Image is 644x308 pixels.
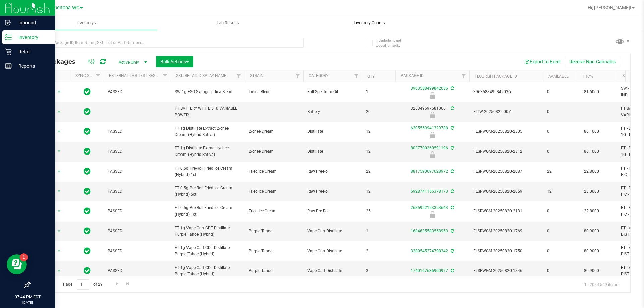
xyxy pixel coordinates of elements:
[175,185,240,198] span: FT 0.5g Pre-Roll Fried Ice Cream (Hybrid) 5ct
[16,16,157,30] a: Inventory
[250,73,264,78] a: Strain
[450,249,454,253] span: Sync from Compliance System
[473,148,539,155] span: FLSRWGM-20250820-2312
[450,106,454,111] span: Sync from Compliance System
[84,206,91,216] span: In Sync
[55,266,63,276] span: select
[581,246,602,256] span: 80.9000
[55,87,63,97] span: select
[547,168,573,175] span: 22
[581,266,602,276] span: 80.9000
[84,226,91,236] span: In Sync
[366,128,391,135] span: 12
[547,148,573,155] span: 0
[55,147,63,156] span: select
[366,248,391,254] span: 2
[249,89,299,95] span: Indica Blend
[450,169,454,174] span: Sync from Compliance System
[473,228,539,234] span: FLSRWGM-20250820-1769
[84,266,91,275] span: In Sync
[249,268,299,274] span: Purple Tahoe
[547,248,573,254] span: 0
[55,127,63,136] span: select
[249,148,299,155] span: Lychee Dream
[450,205,454,210] span: Sync from Compliance System
[307,168,358,175] span: Raw Pre-Roll
[16,20,157,26] span: Inventory
[157,16,299,30] a: Lab Results
[175,125,240,138] span: FT 1g Distillate Extract Lychee Dream (Hybrid-Sativa)
[54,5,79,11] span: Deltona WC
[55,227,63,236] span: select
[473,208,539,214] span: FLSRWGM-20250820-2131
[84,87,91,97] span: In Sync
[84,246,91,256] span: In Sync
[622,73,642,78] a: SKU Name
[160,59,189,64] span: Bulk Actions
[176,73,226,78] a: Sku Retail Display Name
[367,74,375,79] a: Qty
[547,268,573,274] span: 0
[309,73,328,78] a: Category
[3,294,52,300] p: 07:44 PM EDT
[5,34,12,41] inline-svg: Inventory
[547,109,573,115] span: 0
[376,38,409,48] span: Include items not tagged for facility
[108,228,167,234] span: PASSED
[84,167,91,176] span: In Sync
[5,19,12,26] inline-svg: Inbound
[20,253,28,261] iframe: Resource center unread badge
[109,73,162,78] a: External Lab Test Result
[581,226,602,236] span: 80.9000
[108,188,167,195] span: PASSED
[55,167,63,176] span: select
[84,187,91,196] span: In Sync
[366,208,391,214] span: 25
[366,188,391,195] span: 12
[84,107,91,116] span: In Sync
[548,74,569,79] a: Available
[473,168,539,175] span: FLSRWGM-20250820-2087
[581,87,602,97] span: 81.6000
[450,229,454,233] span: Sync from Compliance System
[366,268,391,274] span: 3
[12,48,52,56] p: Retail
[582,74,593,79] a: THC%
[12,33,52,41] p: Inventory
[307,148,358,155] span: Distillate
[581,127,602,136] span: 86.1000
[394,151,470,158] div: Launch Hold
[108,168,167,175] span: PASSED
[112,279,122,288] a: Go to the next page
[366,228,391,234] span: 1
[175,105,240,118] span: FT BATTERY WHITE 510 VARIABLE POWER
[344,20,394,26] span: Inventory Counts
[249,228,299,234] span: Purple Tahoe
[411,126,448,130] a: 6205559941329788
[351,70,362,82] a: Filter
[249,248,299,254] span: Purple Tahoe
[547,228,573,234] span: 0
[5,48,12,55] inline-svg: Retail
[108,128,167,135] span: PASSED
[547,208,573,214] span: 0
[307,128,358,135] span: Distillate
[84,147,91,156] span: In Sync
[77,279,89,290] input: 1
[175,89,240,95] span: SW 1g FSO Syringe Indica Blend
[307,188,358,195] span: Raw Pre-Roll
[108,248,167,254] span: PASSED
[547,89,573,95] span: 0
[35,58,82,65] span: All Packages
[175,245,240,257] span: FT 1g Vape Cart CDT Distillate Purple Tahoe (Hybrid)
[411,205,448,210] a: 2685922153353643
[581,147,602,157] span: 86.1000
[156,56,193,67] button: Bulk Actions
[3,300,52,305] p: [DATE]
[249,168,299,175] span: Fried Ice Cream
[55,107,63,117] span: select
[175,145,240,158] span: FT 1g Distillate Extract Lychee Dream (Hybrid-Sativa)
[175,165,240,178] span: FT 0.5g Pre-Roll Fried Ice Cream (Hybrid) 1ct
[160,70,171,82] a: Filter
[547,128,573,135] span: 0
